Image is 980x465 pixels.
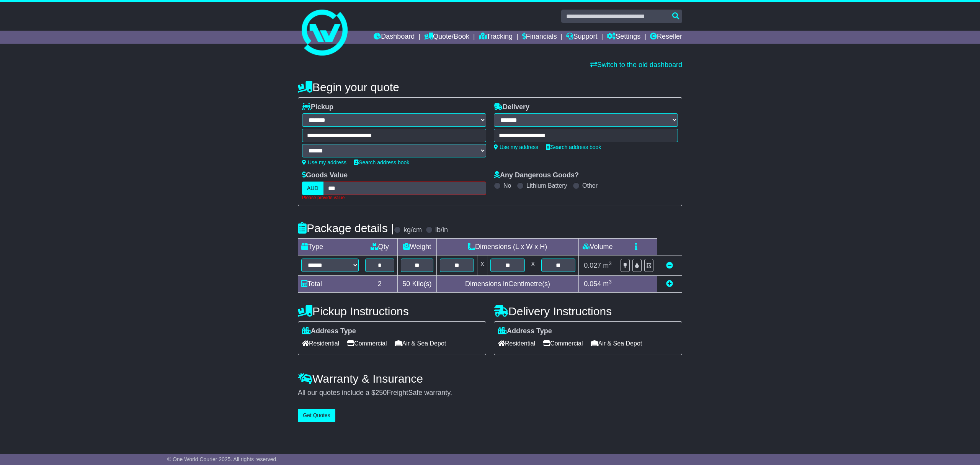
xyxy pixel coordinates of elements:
a: Add new item [666,280,673,288]
label: kg/cm [403,226,422,234]
a: Tracking [479,31,513,44]
a: Search address book [546,144,601,150]
label: Address Type [498,327,552,336]
div: Please provide value [302,195,486,200]
td: Qty [362,239,398,255]
label: Goods Value [302,171,348,180]
div: All our quotes include a $ FreightSafe warranty. [298,389,682,397]
td: 2 [362,276,398,293]
span: Commercial [347,337,387,349]
td: Total [298,276,362,293]
a: Quote/Book [424,31,469,44]
td: Kilo(s) [397,276,437,293]
td: x [477,255,487,276]
span: 0.027 [584,262,601,269]
label: Address Type [302,327,356,336]
a: Use my address [302,159,346,165]
h4: Package details | [298,222,394,234]
span: Air & Sea Depot [395,337,446,349]
a: Settings [607,31,640,44]
label: AUD [302,182,323,195]
span: 250 [375,389,387,396]
h4: Delivery Instructions [494,305,682,318]
label: Any Dangerous Goods? [494,171,579,180]
span: m [603,262,612,269]
td: Dimensions in Centimetre(s) [437,276,579,293]
td: x [528,255,538,276]
label: Delivery [494,103,529,111]
a: Financials [522,31,557,44]
h4: Warranty & Insurance [298,372,682,385]
sup: 3 [609,279,612,285]
label: Lithium Battery [526,182,567,189]
a: Support [566,31,597,44]
td: Weight [397,239,437,255]
span: 0.054 [584,280,601,288]
sup: 3 [609,260,612,266]
label: Pickup [302,103,333,111]
span: © One World Courier 2025. All rights reserved. [167,456,278,462]
td: Type [298,239,362,255]
td: Dimensions (L x W x H) [437,239,579,255]
h4: Pickup Instructions [298,305,486,318]
a: Switch to the old dashboard [590,61,682,69]
span: Air & Sea Depot [591,337,642,349]
a: Reseller [650,31,682,44]
span: 50 [402,280,410,288]
span: m [603,280,612,288]
label: lb/in [435,226,448,234]
h4: Begin your quote [298,81,682,93]
a: Search address book [354,159,409,165]
label: Other [582,182,598,189]
span: Residential [302,337,339,349]
span: Commercial [543,337,583,349]
a: Use my address [494,144,538,150]
label: No [503,182,511,189]
td: Volume [578,239,617,255]
button: Get Quotes [298,409,335,422]
span: Residential [498,337,535,349]
a: Dashboard [374,31,415,44]
a: Remove this item [666,262,673,269]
